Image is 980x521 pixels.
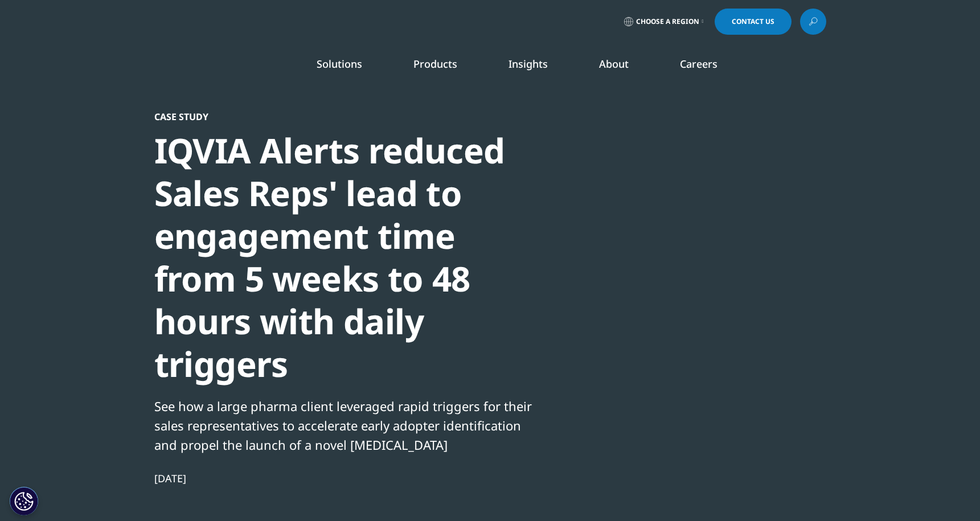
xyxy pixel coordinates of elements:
[317,57,362,71] a: Solutions
[154,111,545,122] div: Case Study
[154,471,545,485] div: [DATE]
[413,57,457,71] a: Products
[250,40,826,93] nav: Primary
[636,17,699,26] span: Choose a Region
[10,487,38,515] button: Cookies Settings
[509,57,548,71] a: Insights
[599,57,629,71] a: About
[732,18,774,25] span: Contact Us
[154,396,545,454] div: See how a large pharma client leveraged rapid triggers for their sales representatives to acceler...
[154,129,545,385] div: IQVIA Alerts reduced Sales Reps' lead to engagement time from 5 weeks to 48 hours with daily trig...
[680,57,717,71] a: Careers
[715,9,792,35] a: Contact Us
